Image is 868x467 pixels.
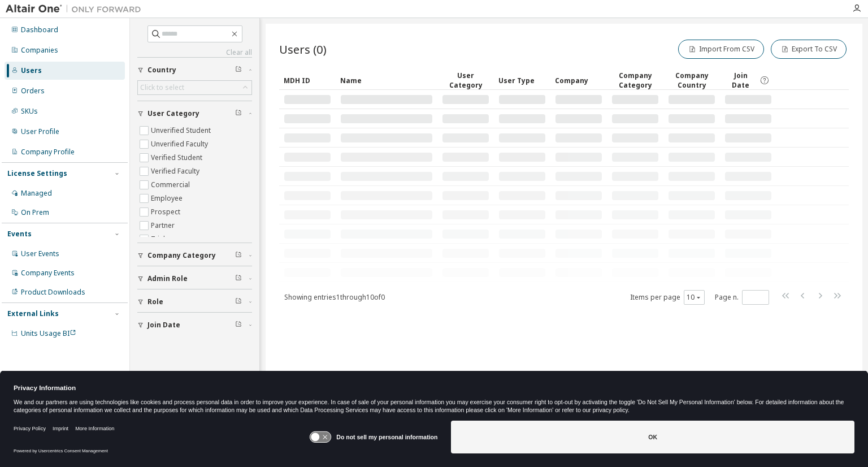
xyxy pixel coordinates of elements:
[140,83,184,92] div: Click to select
[137,58,252,83] button: Country
[6,3,147,15] img: Altair One
[21,66,42,75] div: Users
[147,251,216,260] span: Company Category
[21,249,59,258] div: User Events
[235,66,242,75] span: Clear filter
[151,219,177,232] label: Partner
[21,127,59,136] div: User Profile
[137,48,252,57] a: Clear all
[21,46,58,55] div: Companies
[7,230,32,239] div: Events
[340,71,433,89] div: Name
[715,290,769,305] span: Page n.
[687,293,702,302] button: 10
[147,66,176,75] span: Country
[21,107,38,116] div: SKUs
[442,71,489,90] div: User Category
[138,81,251,94] div: Click to select
[235,251,242,260] span: Clear filter
[235,297,242,306] span: Clear filter
[21,269,75,278] div: Company Events
[151,124,213,137] label: Unverified Student
[147,274,188,283] span: Admin Role
[235,274,242,283] span: Clear filter
[21,328,76,338] span: Units Usage BI
[151,165,202,178] label: Verified Faculty
[137,289,252,314] button: Role
[151,192,185,205] label: Employee
[21,87,45,96] div: Orders
[668,71,715,90] div: Company Country
[7,169,67,178] div: License Settings
[137,313,252,338] button: Join Date
[279,41,327,57] span: Users (0)
[498,71,546,89] div: User Type
[151,178,192,192] label: Commercial
[21,25,58,34] div: Dashboard
[137,266,252,291] button: Admin Role
[235,321,242,330] span: Clear filter
[151,232,167,246] label: Trial
[151,137,210,151] label: Unverified Faculty
[555,71,602,89] div: Company
[759,75,770,85] svg: Date when the user was first added or directly signed up. If the user was deleted and later re-ad...
[147,297,163,306] span: Role
[284,292,385,302] span: Showing entries 1 through 10 of 0
[21,189,52,198] div: Managed
[21,148,75,157] div: Company Profile
[151,151,205,165] label: Verified Student
[611,71,659,90] div: Company Category
[147,321,180,330] span: Join Date
[137,243,252,268] button: Company Category
[235,109,242,118] span: Clear filter
[678,40,764,59] button: Import From CSV
[21,288,85,297] div: Product Downloads
[771,40,847,59] button: Export To CSV
[284,71,331,89] div: MDH ID
[630,290,705,305] span: Items per page
[7,309,59,318] div: External Links
[137,101,252,126] button: User Category
[151,205,183,219] label: Prospect
[147,109,199,118] span: User Category
[724,71,757,90] span: Join Date
[21,208,49,217] div: On Prem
